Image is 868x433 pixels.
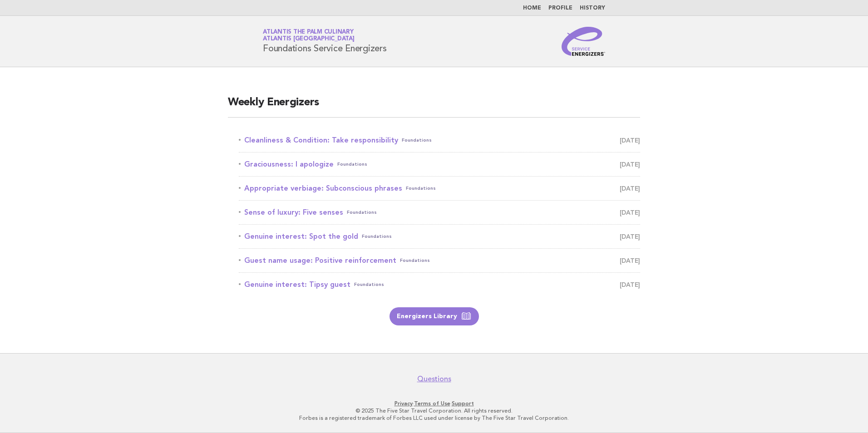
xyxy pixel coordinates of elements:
[620,278,640,291] span: [DATE]
[562,27,605,56] img: Service Energizers
[400,254,430,267] span: Foundations
[239,230,640,243] a: Genuine interest: Spot the goldFoundations [DATE]
[620,254,640,267] span: [DATE]
[263,30,387,53] h1: Foundations Service Energizers
[239,134,640,147] a: Cleanliness & Condition: Take responsibilityFoundations [DATE]
[239,278,640,291] a: Genuine interest: Tipsy guestFoundations [DATE]
[239,254,640,267] a: Guest name usage: Positive reinforcementFoundations [DATE]
[156,414,712,422] p: Forbes is a registered trademark of Forbes LLC used under license by The Five Star Travel Corpora...
[620,206,640,219] span: [DATE]
[620,182,640,195] span: [DATE]
[620,230,640,243] span: [DATE]
[347,206,377,219] span: Foundations
[239,158,640,171] a: Graciousness: I apologizeFoundations [DATE]
[402,134,432,147] span: Foundations
[239,206,640,219] a: Sense of luxury: Five sensesFoundations [DATE]
[395,400,413,407] a: Privacy
[620,158,640,171] span: [DATE]
[362,230,392,243] span: Foundations
[414,400,450,407] a: Terms of Use
[354,278,384,291] span: Foundations
[337,158,367,171] span: Foundations
[523,5,541,11] a: Home
[156,400,712,407] p: · ·
[156,407,712,414] p: © 2025 The Five Star Travel Corporation. All rights reserved.
[417,374,451,384] a: Questions
[263,29,355,42] a: Atlantis The Palm CulinaryAtlantis [GEOGRAPHIC_DATA]
[452,400,474,407] a: Support
[228,95,640,118] h2: Weekly Energizers
[406,182,436,195] span: Foundations
[390,307,479,325] a: Energizers Library
[580,5,605,11] a: History
[548,5,572,11] a: Profile
[263,36,355,42] span: Atlantis [GEOGRAPHIC_DATA]
[620,134,640,147] span: [DATE]
[239,182,640,195] a: Appropriate verbiage: Subconscious phrasesFoundations [DATE]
